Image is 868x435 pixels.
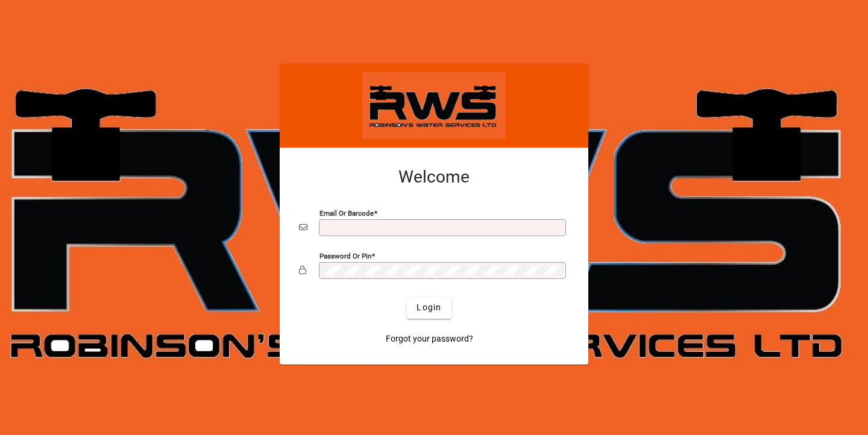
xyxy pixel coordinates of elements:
[417,301,441,314] span: Login
[381,328,478,350] a: Forgot your password?
[386,333,473,345] span: Forgot your password?
[319,208,374,217] mat-label: Email or Barcode
[319,251,371,260] mat-label: Password or Pin
[407,297,451,319] button: Login
[299,167,569,187] h2: Welcome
